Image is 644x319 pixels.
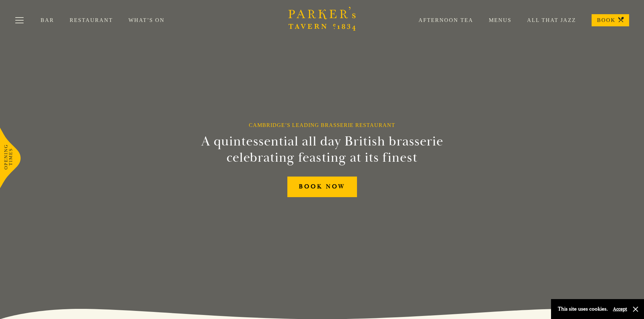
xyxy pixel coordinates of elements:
button: Close and accept [632,306,639,313]
p: This site uses cookies. [558,304,608,314]
a: BOOK NOW [287,177,357,197]
button: Accept [613,306,627,312]
h1: Cambridge’s Leading Brasserie Restaurant [249,122,395,128]
h2: A quintessential all day British brasserie celebrating feasting at its finest [168,133,476,166]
